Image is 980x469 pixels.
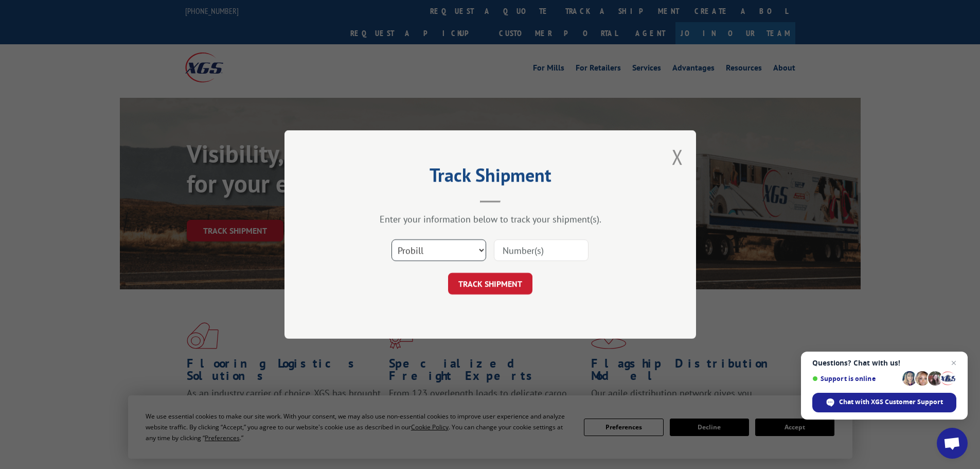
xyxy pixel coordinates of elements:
[812,393,956,412] div: Chat with XGS Customer Support
[672,143,683,170] button: Close modal
[448,273,532,294] button: TRACK SHIPMENT
[336,213,645,225] div: Enter your information below to track your shipment(s).
[494,239,589,261] input: Number(s)
[336,168,645,187] h2: Track Shipment
[812,359,956,367] span: Questions? Chat with us!
[948,357,960,369] span: Close chat
[839,397,943,407] span: Chat with XGS Customer Support
[812,375,899,383] span: Support is online
[937,428,968,459] div: Open chat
